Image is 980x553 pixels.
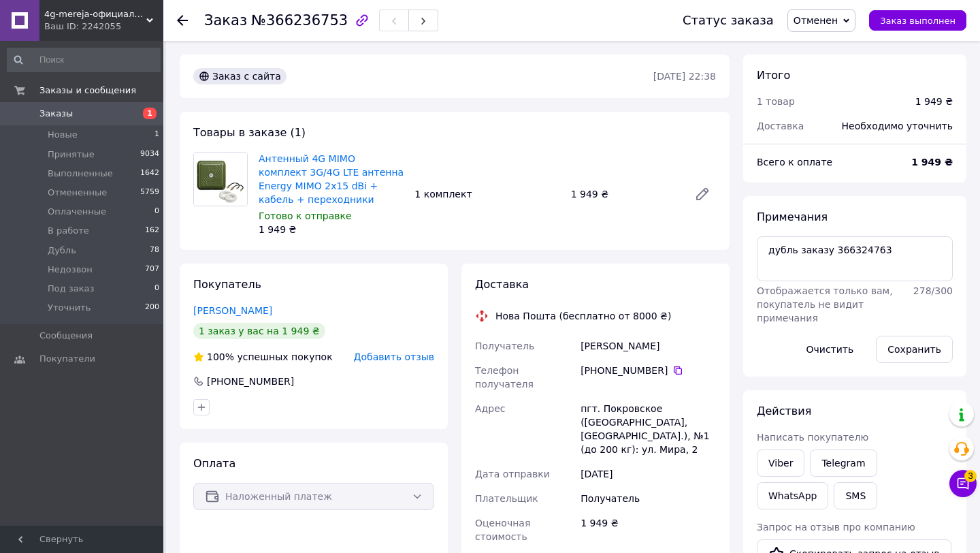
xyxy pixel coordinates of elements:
span: Примечания [757,210,828,223]
div: Вернуться назад [177,14,188,27]
a: [PERSON_NAME] [193,305,272,316]
span: Отображается только вам, покупатель не видит примечания [757,285,893,323]
span: Под заказ [48,283,94,295]
div: 1 949 ₴ [566,185,683,204]
span: Отмененные [48,187,107,199]
span: Уточнить [48,302,91,314]
span: Написать покупателю [757,432,868,443]
a: Антенный 4G MIMO комплект 3G/4G LTE антенна Energy MIMO 2x15 dBi + кабель + переходники [259,153,404,205]
button: Чат с покупателем3 [949,470,977,497]
span: Оплаченные [48,206,106,218]
span: Заказы и сообщения [39,84,136,97]
span: 5759 [140,187,159,199]
div: [PERSON_NAME] [578,334,719,358]
div: Ваш ID: 2242055 [44,20,163,33]
span: 1642 [140,168,159,180]
button: Очистить [795,336,866,363]
b: 1 949 ₴ [911,157,953,168]
span: 0 [154,283,159,295]
span: Покупатель [193,278,261,291]
span: 9034 [140,148,159,161]
div: [PHONE_NUMBER] [581,364,716,377]
span: Отменен [794,15,838,26]
span: Телефон получателя [475,365,534,390]
span: Запрос на отзыв про компанию [757,522,915,533]
div: Заказ с сайта [193,68,287,84]
div: 1 949 ₴ [915,95,953,108]
span: Доставка [475,278,529,291]
time: [DATE] 22:38 [653,71,716,82]
span: Всего к оплате [757,157,832,168]
div: 1 заказ у вас на 1 949 ₴ [193,323,325,339]
div: Получатель [578,486,719,511]
span: 162 [145,225,159,237]
span: Покупатели [39,353,95,365]
span: Плательщик [475,493,538,504]
div: 1 949 ₴ [578,511,719,549]
span: Заказ [204,12,247,29]
span: 4g-mereja-официальный дилер компаний Vodafone, Kyivstar, Lifecell [44,8,146,20]
div: успешных покупок [193,350,333,364]
span: Заказ выполнен [880,16,955,26]
div: Нова Пошта (бесплатно от 8000 ₴) [492,309,674,323]
span: Доставка [757,121,804,131]
button: Заказ выполнен [869,10,966,31]
span: Дата отправки [475,469,550,479]
span: Недозвон [48,264,93,276]
textarea: дубль заказу 366324763 [757,236,953,281]
span: 707 [145,264,159,276]
span: Добавить отзыв [354,351,434,362]
div: [PHONE_NUMBER] [206,375,295,388]
span: 3 [964,470,977,482]
span: Дубль [48,244,76,257]
span: 1 [154,129,159,141]
div: [DATE] [578,462,719,486]
button: SMS [834,482,877,509]
a: Viber [757,449,804,477]
span: Выполненные [48,168,113,180]
img: Антенный 4G MIMO комплект 3G/4G LTE антенна Energy MIMO 2x15 dBi + кабель + переходники [194,153,247,206]
span: Заказы [39,108,73,120]
div: пгт. Покровское ([GEOGRAPHIC_DATA], [GEOGRAPHIC_DATA].), №1 (до 200 кг): ул. Мира, 2 [578,396,719,462]
span: Оплата [193,457,235,470]
a: Telegram [810,449,877,477]
span: Получатель [475,341,534,351]
span: Итого [757,69,790,82]
a: Редактировать [689,180,716,208]
span: 278 / 300 [913,285,953,296]
span: Новые [48,129,78,141]
span: 78 [150,244,159,257]
span: Сообщения [39,330,93,342]
a: WhatsApp [757,482,828,509]
span: В работе [48,225,89,237]
span: Оценочная стоимость [475,518,530,542]
span: 100% [207,351,234,362]
span: Товары в заказе (1) [193,126,306,139]
span: 200 [145,302,159,314]
div: Необходимо уточнить [834,111,961,141]
span: №366236753 [251,12,348,29]
span: Готово к отправке [259,210,352,221]
input: Поиск [7,48,161,72]
span: 1 товар [757,96,795,107]
span: Действия [757,405,811,417]
span: 1 [143,108,157,119]
div: Статус заказа [683,14,774,27]
div: 1 комплект [409,185,565,204]
span: Принятые [48,148,95,161]
span: 0 [154,206,159,218]
div: 1 949 ₴ [259,223,404,236]
button: Сохранить [876,336,953,363]
span: Адрес [475,403,505,414]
